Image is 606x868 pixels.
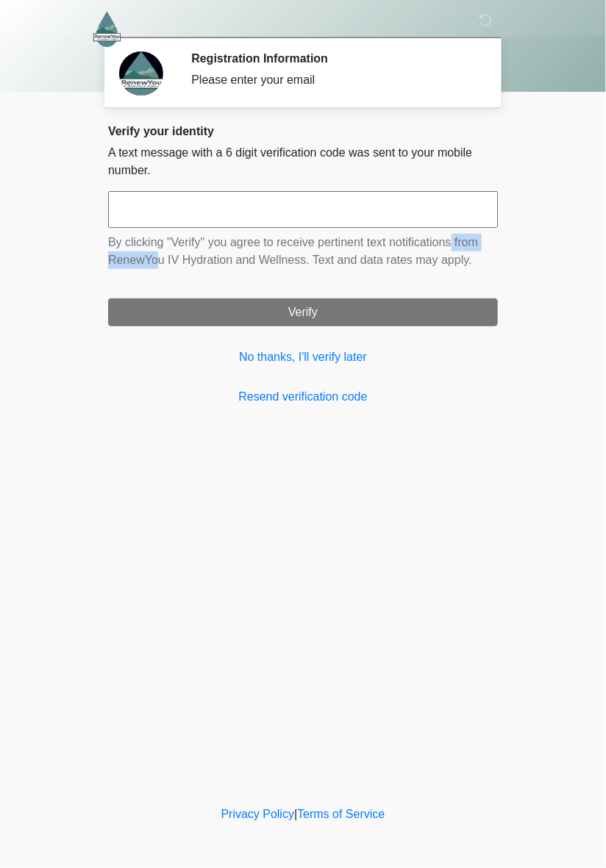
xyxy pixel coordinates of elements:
p: By clicking "Verify" you agree to receive pertinent text notifications from RenewYou IV Hydration... [108,234,498,269]
div: Please enter your email [191,71,476,89]
h2: Registration Information [191,51,476,65]
img: RenewYou IV Hydration and Wellness Logo [93,11,121,47]
a: Privacy Policy [221,808,295,821]
h2: Verify your identity [108,124,498,138]
p: A text message with a 6 digit verification code was sent to your mobile number. [108,144,498,179]
a: Resend verification code [108,388,498,406]
a: No thanks, I'll verify later [108,348,498,366]
img: Agent Avatar [119,51,163,96]
a: | [294,808,297,821]
button: Verify [108,298,498,326]
a: Terms of Service [297,808,385,821]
